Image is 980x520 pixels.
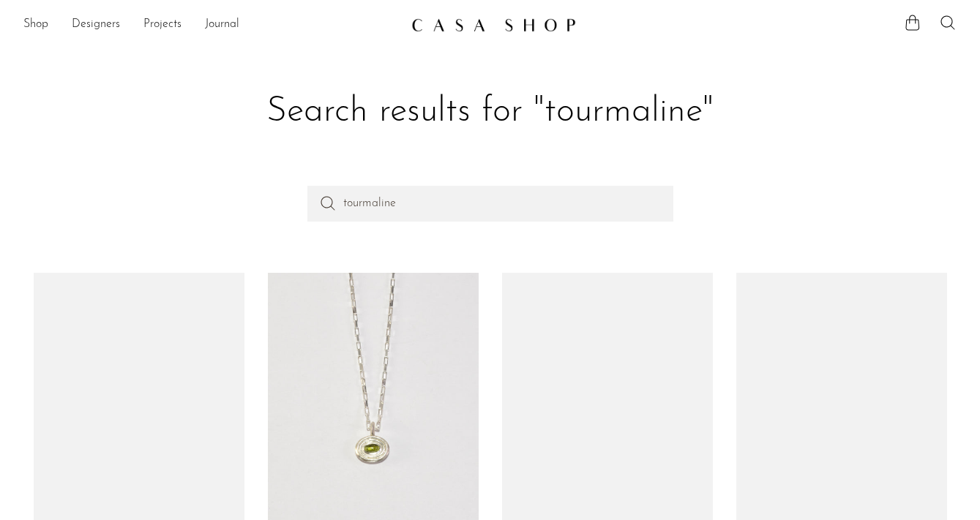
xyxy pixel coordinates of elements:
[205,15,239,34] a: Journal
[23,12,400,37] ul: NEW HEADER MENU
[45,89,935,135] h1: Search results for "tourmaline"
[23,15,48,34] a: Shop
[23,12,400,37] nav: Desktop navigation
[72,15,120,34] a: Designers
[143,15,182,34] a: Projects
[307,186,673,221] input: Perform a search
